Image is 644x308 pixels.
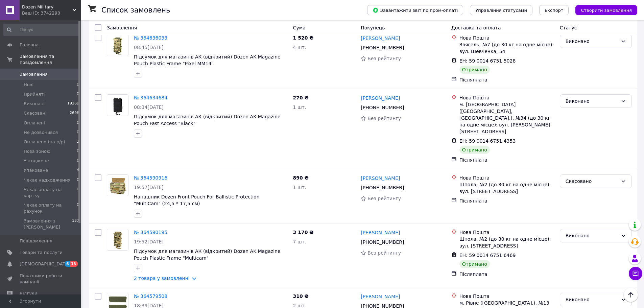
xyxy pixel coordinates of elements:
div: Нова Пошта [459,293,554,300]
div: [PHONE_NUMBER] [359,183,405,192]
span: 890 ₴ [293,175,309,181]
a: [PERSON_NAME] [361,293,400,300]
span: 7 шт. [293,239,306,244]
img: Фото товару [107,175,128,196]
span: Товари та послуги [20,250,63,256]
a: Фото товару [107,34,128,56]
span: Без рейтингу [367,116,401,121]
span: 0 [77,187,79,199]
a: [PERSON_NAME] [361,175,400,182]
a: № 364634684 [134,95,167,100]
a: Підсумок для магазинів АК (відкритий) Dozen AK Magazine Pouch Plastic Frame "Multicam" [134,248,281,261]
span: ЕН: 59 0014 6751 6469 [459,253,516,258]
button: Експорт [539,5,569,15]
div: Шпола, №2 (до 30 кг на одне місце): вул. [STREET_ADDRESS] [459,181,554,195]
span: Статус [560,25,577,30]
span: Виконані [24,101,45,107]
div: Ваш ID: 3742290 [22,10,81,16]
div: Післяплата [459,157,554,163]
div: Виконано [566,38,618,45]
div: [PHONE_NUMBER] [359,43,405,52]
a: Фото товару [107,94,128,116]
span: ЕН: 59 0014 6751 4353 [459,138,516,144]
img: Фото товару [107,95,128,116]
h1: Список замовлень [101,6,170,14]
a: 2 товара у замовленні [134,276,190,281]
div: Отримано [459,146,490,154]
span: 0 [77,202,79,214]
div: Виконано [566,232,618,239]
span: Показники роботи компанії [20,273,63,285]
span: Без рейтингу [367,56,401,61]
span: 08:34[DATE] [134,104,164,110]
span: 0 [77,120,79,126]
span: 1 520 ₴ [293,35,314,41]
a: № 364579508 [134,293,167,299]
span: Оплачені [24,120,45,126]
div: Нова Пошта [459,174,554,181]
span: Не дозвонився [24,129,58,136]
a: Фото товару [107,174,128,196]
span: 19:52[DATE] [134,239,164,244]
span: Головна [20,42,39,48]
span: Чекає оплату на картку [24,187,77,199]
span: 310 ₴ [293,293,309,299]
div: Виконано [566,97,618,105]
span: 0 [77,148,79,155]
span: 13 [70,261,78,267]
div: Отримано [459,260,490,268]
span: 2696 [70,110,79,116]
button: Завантажити звіт по пром-оплаті [367,5,463,15]
span: 0 [77,129,79,136]
span: 1 шт. [293,185,306,190]
span: 0 [77,91,79,97]
span: Без рейтингу [367,196,401,201]
span: Управління статусами [475,8,527,13]
span: Відгуки [20,290,37,297]
span: Повідомлення [20,238,52,244]
button: Чат з покупцем [629,267,642,280]
div: [PHONE_NUMBER] [359,103,405,112]
div: Скасовано [566,177,618,185]
a: Підсумок для магазинів АК (відкритий) Dozen AK Magazine Pouch Fast Access "Black" [134,114,281,126]
span: 0 [77,177,79,183]
span: 2 [77,139,79,145]
a: Підсумок для магазинів АК (відкритий) Dozen AK Magazine Pouch Plastic Frame "Pixel MM14" [134,54,281,66]
span: Завантажити звіт по пром-оплаті [373,7,458,13]
span: Замовлення та повідомлення [20,53,81,66]
button: Наверх [624,288,638,302]
div: Нова Пошта [459,34,554,41]
span: Замовлення з [PERSON_NAME] [24,218,72,230]
span: 0 [77,82,79,88]
span: Оплачено (на р/р) [24,139,65,145]
span: Cума [293,25,306,30]
a: [PERSON_NAME] [361,95,400,101]
div: Виконано [566,296,618,303]
span: Покупець [361,25,385,30]
span: Dozen Military [22,4,73,10]
span: 4 [77,167,79,173]
span: 137 [72,218,79,230]
span: Поза зоною [24,148,50,155]
div: [PHONE_NUMBER] [359,237,405,247]
img: Фото товару [107,35,128,56]
span: 6 [65,261,70,267]
span: Чекає надходження [24,177,71,183]
a: [PERSON_NAME] [361,35,400,42]
span: 0 [77,158,79,164]
span: Створити замовлення [581,8,632,13]
input: Пошук [3,24,80,36]
span: Без рейтингу [367,250,401,256]
span: Замовлення [20,71,48,77]
span: Нові [24,82,33,88]
div: Звягель, №7 (до 30 кг на одне місце): вул. Шевченка, 54 [459,41,554,55]
a: Фото товару [107,229,128,251]
span: 19:57[DATE] [134,185,164,190]
div: Шпола, №2 (до 30 кг на одне місце): вул. [STREET_ADDRESS] [459,236,554,249]
a: Напашник Dozen Front Pouch For Ballistic Protection "MultiCam" (24,5 * 17,5 см) [134,194,260,206]
span: Доставка та оплата [451,25,501,30]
